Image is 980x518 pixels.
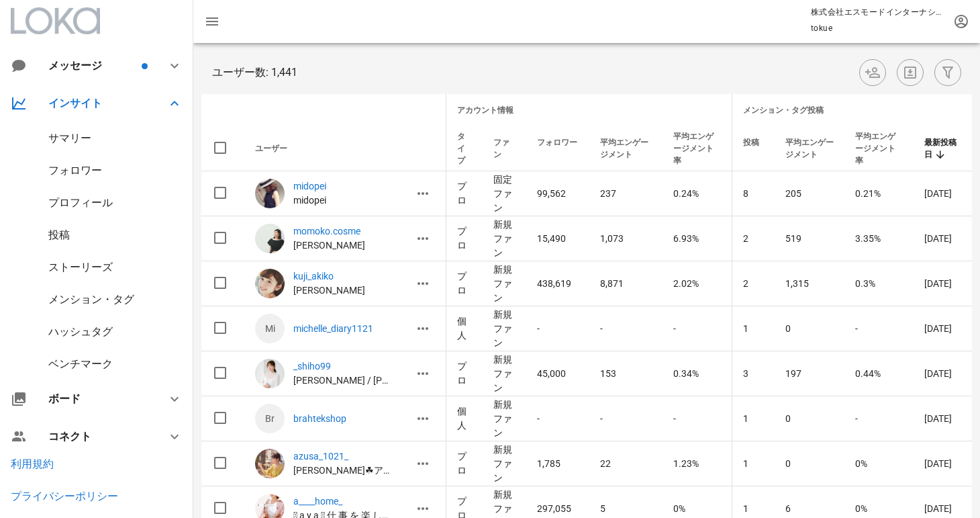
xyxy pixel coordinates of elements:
[255,224,285,253] img: momoko.cosme
[255,359,285,388] img: _shiho99
[844,351,914,396] td: 0.44%
[600,138,648,159] span: 平均エンゲージメント
[914,396,972,441] td: [DATE]
[48,261,113,273] a: ストーリーズ
[255,269,285,298] img: kuji_akiko
[526,441,589,486] td: 1,785
[663,351,732,396] td: 0.34%
[493,138,509,159] span: ファン
[11,490,118,503] a: プライバシーポリシー
[493,174,512,213] span: 固定ファン
[293,224,389,239] a: momoko.cosme
[255,404,285,433] span: Br
[589,171,663,216] td: 237
[255,179,285,208] img: midopei
[663,171,732,216] td: 0.24%
[914,261,972,306] td: [DATE]
[537,138,577,147] span: フォロワー
[457,271,467,296] span: プロ
[48,196,113,209] a: プロフィール
[589,261,663,306] td: 8,871
[775,351,844,396] td: 197
[493,444,512,483] span: 新規ファン
[457,361,467,386] span: プロ
[589,216,663,261] td: 1,073
[493,309,512,348] span: 新規ファン
[293,269,389,284] a: kuji_akiko
[293,284,389,298] p: 久慈暁子
[526,261,589,306] td: 438,619
[293,412,389,426] a: brahtekshop
[457,406,467,431] span: 個人
[732,171,775,216] td: 8
[48,132,91,144] a: サマリー
[255,449,285,478] img: azusa_1021_
[775,441,844,486] td: 0
[775,171,844,216] td: 205
[526,171,589,216] td: 99,562
[914,441,972,486] td: [DATE]
[775,306,844,351] td: 0
[914,171,972,216] td: [DATE]
[457,181,467,206] span: プロ
[293,494,389,509] a: a____home_
[457,316,467,341] span: 個人
[293,193,389,208] p: midopei
[293,449,389,464] a: azusa_1021_
[48,293,134,306] a: メンション・タグ
[457,226,467,251] span: プロ
[743,138,759,147] span: 投稿
[255,314,285,343] span: Mi
[844,306,914,351] td: -
[255,144,287,153] span: ユーザー
[293,464,389,478] p: あずさ☘︎アラフォーママコーデ
[855,132,895,165] span: 平均エンゲージメント率
[732,261,775,306] td: 2
[732,94,972,126] th: メンション・タグ投稿
[493,264,512,303] span: 新規ファン
[11,458,54,470] a: 利用規約
[526,396,589,441] td: -
[526,306,589,351] td: -
[293,322,389,336] p: michelle_diary1121
[844,216,914,261] td: 3.35%
[811,21,945,35] p: tokue
[293,374,389,388] p: 紫帆 / shihochannel
[732,216,775,261] td: 2
[446,94,732,126] th: アカウント情報
[457,451,467,476] span: プロ
[589,441,663,486] td: 22
[775,261,844,306] td: 1,315
[663,396,732,441] td: -
[142,63,148,69] span: バッジ
[663,216,732,261] td: 6.93%
[775,396,844,441] td: 0
[293,179,389,193] p: midopei
[663,306,732,351] td: -
[732,351,775,396] td: 3
[48,228,70,241] a: 投稿
[589,396,663,441] td: -
[844,261,914,306] td: 0.3%
[457,132,465,165] span: タイプ
[589,306,663,351] td: -
[293,239,389,253] p: 川上 桃子
[785,138,834,159] span: 平均エンゲージメント
[48,325,113,338] a: ハッシュタグ
[663,261,732,306] td: 2.02%
[844,396,914,441] td: -
[293,359,389,374] a: _shiho99
[493,219,512,258] span: 新規ファン
[48,97,150,110] div: インサイト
